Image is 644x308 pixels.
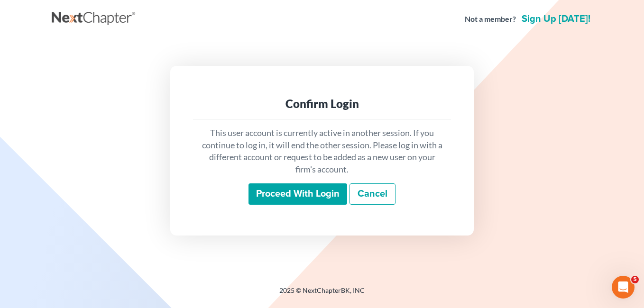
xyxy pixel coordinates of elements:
input: Proceed with login [248,183,347,205]
a: Cancel [350,183,396,205]
div: 2025 © NextChapterBK, INC [52,286,592,303]
span: 5 [631,276,639,283]
p: This user account is currently active in another session. If you continue to log in, it will end ... [201,127,443,176]
iframe: Intercom live chat [612,276,635,299]
strong: Not a member? [465,14,516,25]
div: Confirm Login [201,96,443,111]
a: Sign up [DATE]! [520,14,592,24]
